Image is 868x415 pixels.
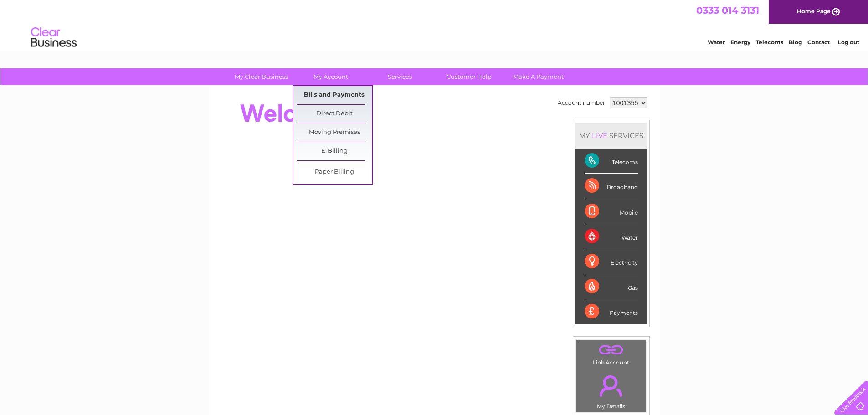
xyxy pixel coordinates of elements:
[585,274,638,299] div: Gas
[297,105,372,123] a: Direct Debit
[789,39,802,46] a: Blog
[576,339,647,368] td: Link Account
[219,5,650,44] div: Clear Business is a trading name of Verastar Limited (registered in [GEOGRAPHIC_DATA] No. 3667643...
[708,39,725,46] a: Water
[224,68,299,85] a: My Clear Business
[807,39,830,46] a: Contact
[31,24,77,51] img: logo.png
[585,249,638,274] div: Electricity
[501,68,576,85] a: Make A Payment
[293,68,368,85] a: My Account
[362,68,437,85] a: Services
[585,199,638,224] div: Mobile
[585,299,638,324] div: Payments
[297,86,372,104] a: Bills and Payments
[576,368,647,412] td: My Details
[730,39,750,46] a: Energy
[585,149,638,174] div: Telecoms
[579,370,644,402] a: .
[431,68,507,85] a: Customer Help
[297,142,372,160] a: E-Billing
[590,131,609,140] div: LIVE
[585,174,638,199] div: Broadband
[696,5,759,16] a: 0333 014 3131
[297,163,372,181] a: Paper Billing
[555,95,607,111] td: Account number
[838,39,859,46] a: Log out
[756,39,783,46] a: Telecoms
[579,342,644,358] a: .
[575,123,647,149] div: MY SERVICES
[297,123,372,142] a: Moving Premises
[585,224,638,249] div: Water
